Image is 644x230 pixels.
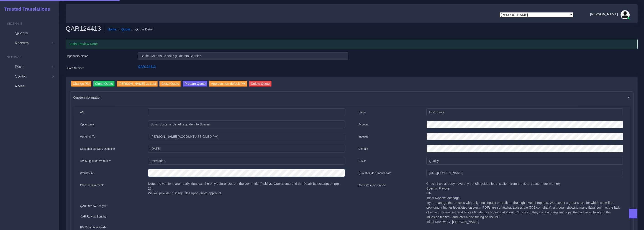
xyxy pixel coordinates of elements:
[130,27,154,32] li: Quote Detail
[209,81,247,87] input: Approve non-default PM
[70,92,633,103] div: Quote information
[15,40,29,45] span: Reports
[621,10,630,19] img: avatar
[15,31,28,36] span: Quotes
[66,66,84,70] label: Quote Number
[159,81,181,87] input: Close Quote
[80,171,94,175] label: Wordcount
[108,27,116,32] a: Home
[148,181,345,196] p: Note, the versions are nearly identical, the only differences are the cover title (Field vs. Oper...
[249,81,272,87] input: Delete Quote
[80,183,105,187] label: Client requirements
[3,28,56,38] a: Quotes
[73,95,102,100] span: Quote information
[359,171,391,175] label: Quotation documents path
[3,81,56,91] a: Roles
[66,39,638,49] div: Initial Review Done
[7,55,21,59] span: Settings
[80,110,84,114] label: AM
[66,25,104,32] h2: QAR124413
[3,62,56,72] a: Data
[588,10,631,19] a: [PERSON_NAME]avatar
[93,81,115,87] input: Clone Quote
[80,159,111,163] label: AM Suggested Workflow
[121,27,130,32] a: Quote
[359,147,368,151] label: Domain
[3,38,56,48] a: Reports
[15,84,25,89] span: Roles
[359,183,386,187] label: AM instructions to PM
[7,22,22,25] span: Sections
[138,65,156,68] a: QAR124413
[80,135,95,139] label: Assigned To
[3,72,56,81] a: Config
[1,6,50,12] h2: Trusted Translations
[15,64,23,69] span: Data
[80,215,106,219] label: QAR Review Sent by
[359,135,369,139] label: Industry
[426,181,623,224] p: Check if we already have any benefit guides for this client from previous years in our memory. Sp...
[66,54,88,58] label: Opportunity Name
[359,110,367,114] label: Status
[71,81,92,87] input: Change PM
[1,5,50,13] a: Trusted Translations
[183,81,207,87] button: Prepare Quote
[80,122,95,127] label: Opportunity
[15,74,27,79] span: Config
[359,159,366,163] label: Driver
[117,81,158,87] input: [PERSON_NAME] as Lost
[80,147,115,151] label: Customer Delivery Deadline
[148,133,345,140] input: pm
[590,12,618,16] span: [PERSON_NAME]
[359,122,369,127] label: Account
[183,81,207,88] a: Prepare Quote
[80,204,107,208] label: QAR Review Analysis
[80,225,107,230] label: PM Comments to AM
